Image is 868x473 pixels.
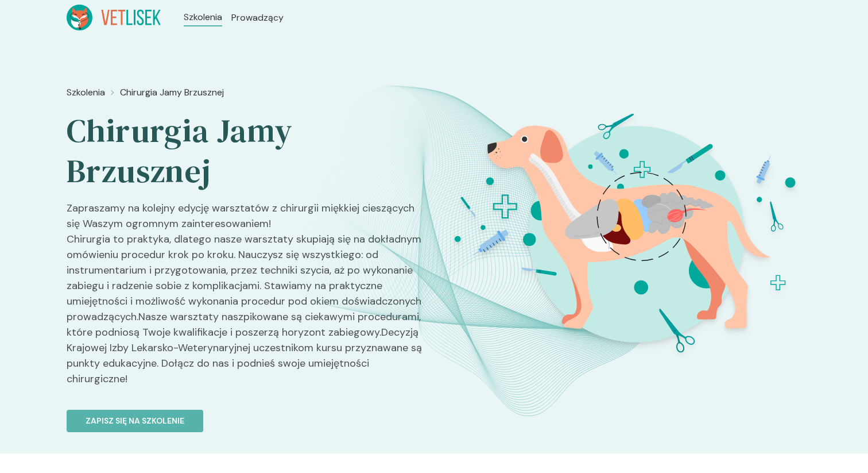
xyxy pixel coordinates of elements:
[67,410,203,432] button: Zapisz się na szkolenie
[231,11,284,25] a: Prowadzący
[120,86,224,99] a: Chirurgia Jamy Brzusznej
[86,415,184,427] p: Zapisz się na szkolenie
[67,111,425,191] h2: Chirurgia Jamy Brzusznej
[433,81,840,387] img: aHfRoUMqNJQqH-fb_ChiruJB_BT.svg
[184,10,222,24] a: Szkolenia
[67,86,105,99] a: Szkolenia
[67,396,425,432] a: Zapisz się na szkolenie
[67,201,425,396] p: Zapraszamy na kolejny edycję warsztatów z chirurgii miękkiej cieszących się Waszym ogromnym zaint...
